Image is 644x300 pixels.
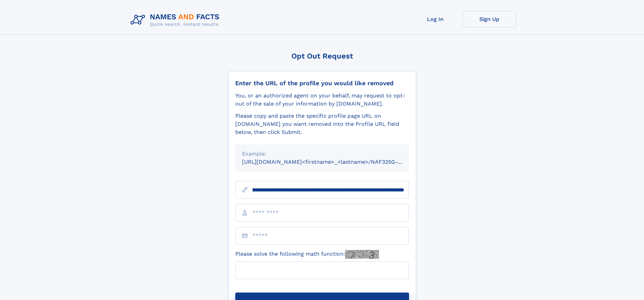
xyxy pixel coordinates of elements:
[128,11,225,29] img: Logo Names and Facts
[235,79,409,87] div: Enter the URL of the profile you would like removed
[242,159,422,165] small: [URL][DOMAIN_NAME]<firstname>_<lastname>/NAF325G-xxxxxxxx
[235,92,409,108] div: You, or an authorized agent on your behalf, may request to opt-out of the sale of your informatio...
[408,11,462,27] a: Log In
[242,150,402,158] div: Example:
[235,250,379,259] label: Please solve the following math function:
[235,112,409,136] div: Please copy and paste the specific profile page URL on [DOMAIN_NAME] you want removed into the Pr...
[462,11,517,27] a: Sign Up
[228,52,416,60] div: Opt Out Request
